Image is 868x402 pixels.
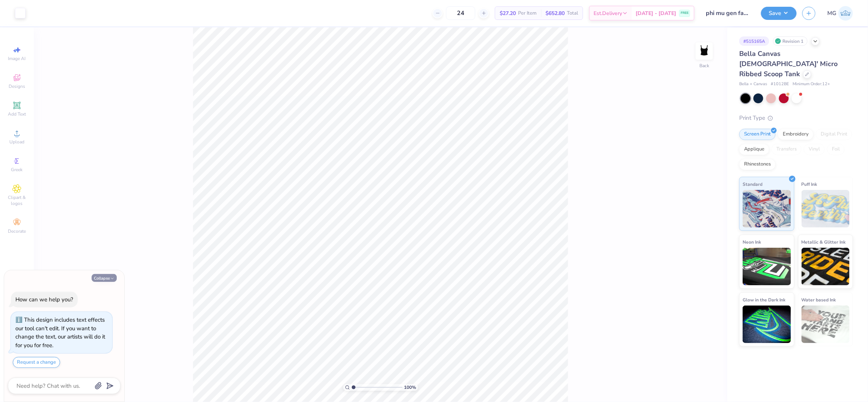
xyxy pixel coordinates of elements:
input: Untitled Design [700,6,755,21]
div: Rhinestones [739,159,776,170]
span: Est. Delivery [594,9,622,17]
div: Foil [827,144,845,155]
span: $27.20 [500,9,516,17]
span: Metallic & Glitter Ink [802,238,846,246]
span: Clipart & logos [4,194,30,206]
span: # 1012BE [771,81,789,87]
span: Standard [743,180,763,188]
span: Water based Ink [802,296,836,304]
span: Total [567,9,578,17]
img: Standard [743,190,791,227]
img: Back [697,44,712,59]
span: Per Item [518,9,536,17]
div: Back [699,62,709,69]
span: Bella Canvas [DEMOGRAPHIC_DATA]' Micro Ribbed Scoop Tank [739,49,838,78]
img: Neon Ink [743,248,791,285]
span: MG [827,9,836,18]
button: Request a change [13,357,60,368]
span: FREE [681,11,689,16]
img: Mary Grace [838,6,853,21]
span: $652.80 [546,9,565,17]
a: MG [827,6,853,21]
img: Water based Ink [802,306,850,343]
div: # 515165A [739,36,769,46]
span: Neon Ink [743,238,761,246]
div: Print Type [739,114,853,122]
span: [DATE] - [DATE] [636,9,676,17]
span: Designs [9,83,25,89]
span: 100 % [404,384,416,391]
div: Vinyl [804,144,825,155]
span: Glow in the Dark Ink [743,296,785,304]
div: Revision 1 [773,36,808,46]
button: Collapse [92,274,117,282]
img: Metallic & Glitter Ink [802,248,850,285]
div: Digital Print [816,129,852,140]
div: Transfers [772,144,802,155]
div: Embroidery [778,129,814,140]
button: Save [761,7,797,20]
span: Decorate [8,228,26,234]
div: Screen Print [739,129,776,140]
div: This design includes text effects our tool can't edit. If you want to change the text, our artist... [15,316,105,349]
input: – – [446,6,475,20]
span: Add Text [8,111,26,117]
img: Puff Ink [802,190,850,227]
span: Image AI [8,56,26,62]
span: Puff Ink [802,180,817,188]
span: Bella + Canvas [739,81,767,87]
img: Glow in the Dark Ink [743,306,791,343]
span: Upload [9,139,24,145]
div: Applique [739,144,769,155]
div: How can we help you? [15,296,73,303]
span: Minimum Order: 12 + [793,81,830,87]
span: Greek [11,167,23,173]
